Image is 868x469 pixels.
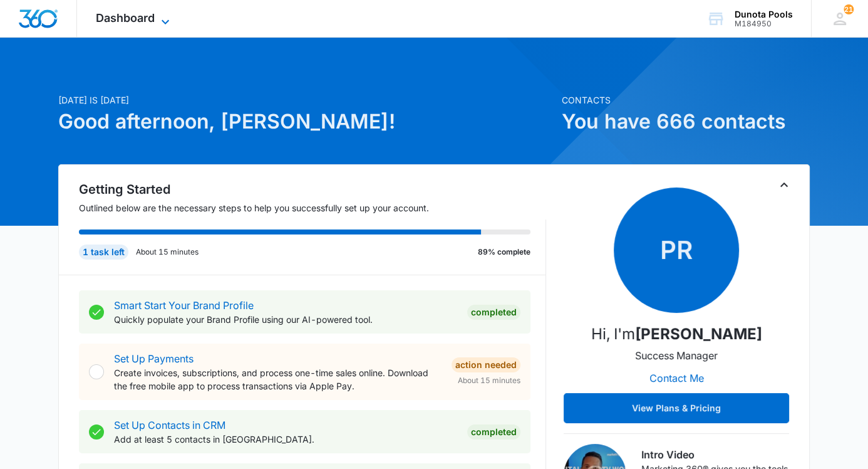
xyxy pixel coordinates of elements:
h1: Good afternoon, [PERSON_NAME]! [58,107,554,137]
button: View Plans & Pricing [564,393,789,423]
a: Set Up Contacts in CRM [114,419,225,431]
p: About 15 minutes [136,246,199,258]
h1: You have 666 contacts [562,107,810,137]
span: PR [614,187,739,313]
div: notifications count [844,4,854,14]
span: Dashboard [96,11,155,24]
p: Hi, I'm [591,323,762,345]
a: Set Up Payments [114,352,194,365]
strong: [PERSON_NAME] [635,325,762,343]
div: Completed [467,424,520,440]
p: Outlined below are the necessary steps to help you successfully set up your account. [79,201,546,214]
p: Success Manager [635,348,718,363]
span: 21 [844,4,854,14]
p: [DATE] is [DATE] [58,93,554,107]
div: 1 task left [79,245,128,260]
p: Create invoices, subscriptions, and process one-time sales online. Download the free mobile app t... [114,366,442,393]
div: account id [735,19,793,28]
h3: Intro Video [641,447,789,462]
button: Contact Me [637,363,716,393]
p: Contacts [562,93,810,107]
p: 89% complete [478,246,530,258]
button: Toggle Collapse [777,177,792,192]
div: account name [735,9,793,19]
span: About 15 minutes [458,375,520,386]
div: Action Needed [452,357,520,372]
div: Completed [467,305,520,320]
p: Add at least 5 contacts in [GEOGRAPHIC_DATA]. [114,433,457,446]
h2: Getting Started [79,180,546,199]
a: Smart Start Your Brand Profile [114,299,254,312]
p: Quickly populate your Brand Profile using our AI-powered tool. [114,313,457,326]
